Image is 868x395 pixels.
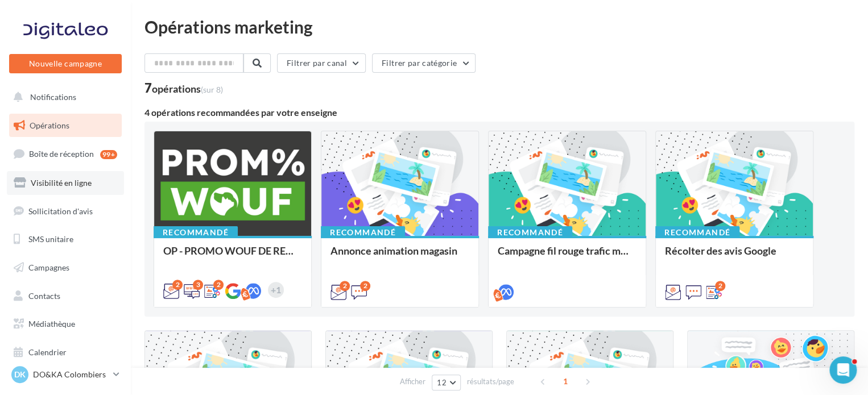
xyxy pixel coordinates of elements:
[28,319,75,329] span: Médiathèque
[400,376,425,387] span: Afficher
[201,85,223,94] span: (sur 8)
[31,178,92,188] span: Visibilité en ligne
[498,245,636,268] div: Campagne fil rouge trafic magasin
[340,281,350,291] div: 2
[28,347,67,357] span: Calendrier
[33,369,109,380] p: DO&KA Colombiers
[30,92,76,102] span: Notifications
[372,53,476,73] button: Filtrer par catégorie
[193,280,203,290] div: 3
[7,256,124,280] a: Campagnes
[7,142,124,166] a: Boîte de réception99+
[144,18,854,35] div: Opérations marketing
[144,82,223,94] div: 7
[829,356,857,384] iframe: Intercom live chat
[277,53,366,73] button: Filtrer par canal
[432,375,461,390] button: 12
[268,282,284,298] div: +1
[467,376,514,387] span: résultats/page
[28,263,69,272] span: Campagnes
[665,245,804,268] div: Récolter des avis Google
[488,226,572,239] div: Recommandé
[360,281,370,291] div: 2
[7,199,124,223] a: Sollicitation d'avis
[152,84,223,94] div: opérations
[29,149,94,159] span: Boîte de réception
[655,226,739,239] div: Recommandé
[556,372,574,390] span: 1
[715,281,725,291] div: 2
[154,226,238,239] div: Recommandé
[7,284,124,308] a: Contacts
[28,234,73,244] span: SMS unitaire
[321,226,405,239] div: Recommandé
[7,171,124,195] a: Visibilité en ligne
[100,150,117,159] div: 99+
[172,280,183,290] div: 2
[163,245,302,268] div: OP - PROMO WOUF DE RENTREE
[144,108,854,117] div: 4 opérations recommandées par votre enseigne
[213,280,224,290] div: 2
[9,364,122,385] a: DK DO&KA Colombiers
[7,85,119,109] button: Notifications
[14,369,26,380] span: DK
[330,245,469,268] div: Annonce animation magasin
[7,340,124,364] a: Calendrier
[28,206,93,215] span: Sollicitation d'avis
[7,114,124,138] a: Opérations
[437,378,447,387] span: 12
[7,312,124,336] a: Médiathèque
[28,291,60,301] span: Contacts
[9,54,122,73] button: Nouvelle campagne
[7,227,124,251] a: SMS unitaire
[30,120,69,130] span: Opérations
